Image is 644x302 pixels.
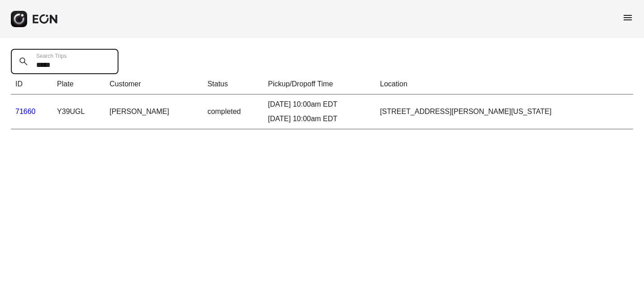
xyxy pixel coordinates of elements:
th: Customer [105,74,203,94]
th: ID [11,74,52,94]
span: menu [622,12,633,23]
th: Plate [52,74,105,94]
th: Pickup/Dropoff Time [264,74,376,94]
td: [PERSON_NAME] [105,94,203,129]
td: completed [203,94,264,129]
th: Location [375,74,633,94]
td: [STREET_ADDRESS][PERSON_NAME][US_STATE] [375,94,633,129]
div: [DATE] 10:00am EDT [268,113,371,124]
td: Y39UGL [52,94,105,129]
label: Search Trips [36,52,66,60]
a: 71660 [15,108,36,115]
div: [DATE] 10:00am EDT [268,99,371,110]
th: Status [203,74,264,94]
